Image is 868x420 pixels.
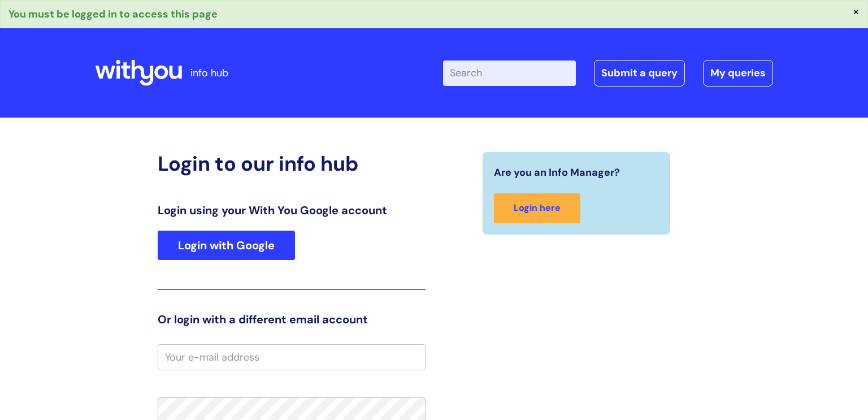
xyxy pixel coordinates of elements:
input: Your e-mail address [158,344,426,370]
a: My queries [703,60,773,86]
p: info hub [190,64,228,82]
h3: Login using your With You Google account [158,203,426,217]
h3: Or login with a different email account [158,313,426,326]
a: Login with Google [158,231,295,260]
input: Search [443,60,576,85]
a: Submit a query [594,60,685,86]
button: × [853,6,860,16]
span: Are you an Info Manager? [494,163,620,181]
a: Login here [494,193,580,223]
h2: Login to our info hub [158,151,426,176]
